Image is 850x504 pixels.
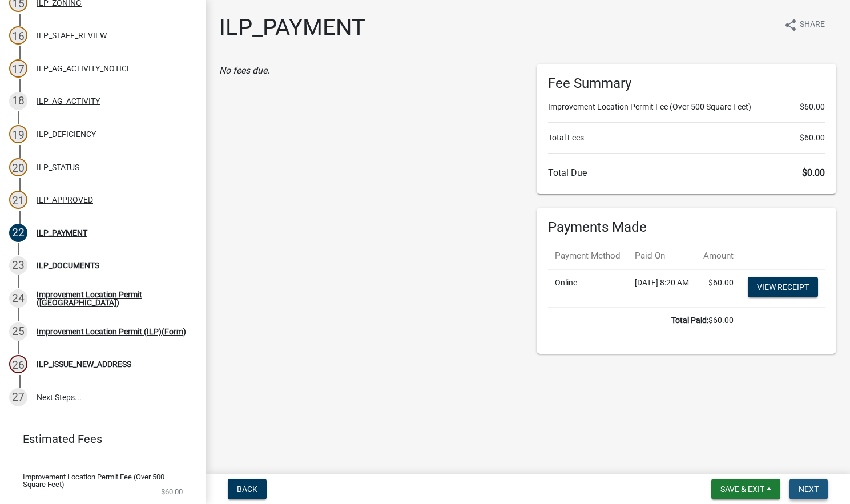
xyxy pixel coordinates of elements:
[37,163,79,171] div: ILP_STATUS
[548,243,628,269] th: Payment Method
[37,97,100,105] div: ILP_AG_ACTIVITY
[37,31,107,39] div: ILP_STAFF_REVIEW
[37,229,87,237] div: ILP_PAYMENT
[161,488,183,495] span: $60.00
[548,219,825,236] h6: Payments Made
[748,277,818,297] a: View receipt
[548,269,628,307] td: Online
[696,243,740,269] th: Amount
[23,473,164,488] span: Improvement Location Permit Fee (Over 500 Square Feet)
[9,224,27,242] div: 22
[9,289,27,308] div: 24
[548,75,825,92] h6: Fee Summary
[37,64,131,72] div: ILP_AG_ACTIVITY_NOTICE
[548,132,825,144] li: Total Fees
[548,101,825,113] li: Improvement Location Permit Fee (Over 500 Square Feet)
[784,18,797,32] i: share
[711,479,780,499] button: Save & Exit
[9,322,27,341] div: 25
[219,65,269,76] i: No fees due.
[628,243,696,269] th: Paid On
[696,269,740,307] td: $60.00
[37,360,131,368] div: ILP_ISSUE_NEW_ADDRESS
[9,125,27,143] div: 19
[789,479,828,499] button: Next
[800,18,825,32] span: Share
[9,388,27,406] div: 27
[548,167,825,178] h6: Total Due
[237,485,257,494] span: Back
[671,316,708,325] b: Total Paid:
[800,132,825,144] span: $60.00
[228,479,267,499] button: Back
[9,26,27,45] div: 16
[775,14,834,36] button: shareShare
[9,59,27,78] div: 17
[800,101,825,113] span: $60.00
[9,428,187,450] a: Estimated Fees
[37,328,186,336] div: Improvement Location Permit (ILP)(Form)
[9,191,27,209] div: 21
[9,256,27,275] div: 23
[37,130,96,138] div: ILP_DEFICIENCY
[9,92,27,110] div: 18
[219,14,365,41] h1: ILP_PAYMENT
[628,269,696,307] td: [DATE] 8:20 AM
[802,167,825,178] span: $0.00
[37,261,99,269] div: ILP_DOCUMENTS
[37,291,187,307] div: Improvement Location Permit ([GEOGRAPHIC_DATA])
[9,158,27,176] div: 20
[548,307,740,333] td: $60.00
[720,485,764,494] span: Save & Exit
[9,355,27,373] div: 26
[37,196,93,204] div: ILP_APPROVED
[799,485,819,494] span: Next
